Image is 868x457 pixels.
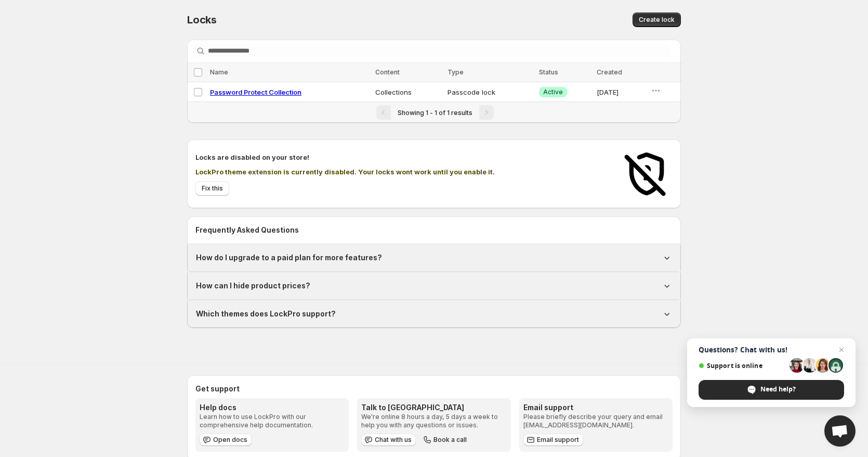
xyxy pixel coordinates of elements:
[187,14,217,26] span: Locks
[375,436,412,444] span: Chat with us
[372,82,444,102] td: Collections
[196,252,382,263] h1: How do I upgrade to a paid plan for more features?
[444,82,536,102] td: Passcode lock
[699,362,786,370] span: Support is online
[523,413,668,429] p: Please briefly describe your query and email [EMAIL_ADDRESS][DOMAIN_NAME].
[543,88,563,96] span: Active
[361,413,506,429] p: We're online 8 hours a day, 5 days a week to help you with any questions or issues.
[597,68,622,76] span: Created
[196,281,310,291] h1: How can I hide product prices?
[699,380,844,400] span: Need help?
[200,402,345,413] h3: Help docs
[523,402,668,413] h3: Email support
[824,415,856,447] a: Open chat
[195,152,610,162] h2: Locks are disabled on your store!
[202,184,223,193] span: Fix this
[760,385,796,394] span: Need help?
[420,434,471,446] button: Book a call
[699,346,844,354] span: Questions? Chat with us!
[213,436,247,444] span: Open docs
[375,68,400,76] span: Content
[523,434,583,446] a: Email support
[210,88,301,96] a: Password Protect Collection
[196,309,336,319] h1: Which themes does LockPro support?
[633,12,681,27] button: Create lock
[200,413,345,429] p: Learn how to use LockPro with our comprehensive help documentation.
[195,225,673,235] h2: Frequently Asked Questions
[195,181,229,196] button: Fix this
[539,68,558,76] span: Status
[200,434,252,446] a: Open docs
[594,82,647,102] td: [DATE]
[639,16,675,24] span: Create lock
[537,436,579,444] span: Email support
[398,109,472,117] span: Showing 1 - 1 of 1 results
[195,384,673,394] h2: Get support
[195,167,610,177] p: LockPro theme extension is currently disabled. Your locks wont work until you enable it.
[361,434,416,446] button: Chat with us
[361,402,506,413] h3: Talk to [GEOGRAPHIC_DATA]
[187,101,681,123] nav: Pagination
[448,68,464,76] span: Type
[210,68,228,76] span: Name
[433,436,467,444] span: Book a call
